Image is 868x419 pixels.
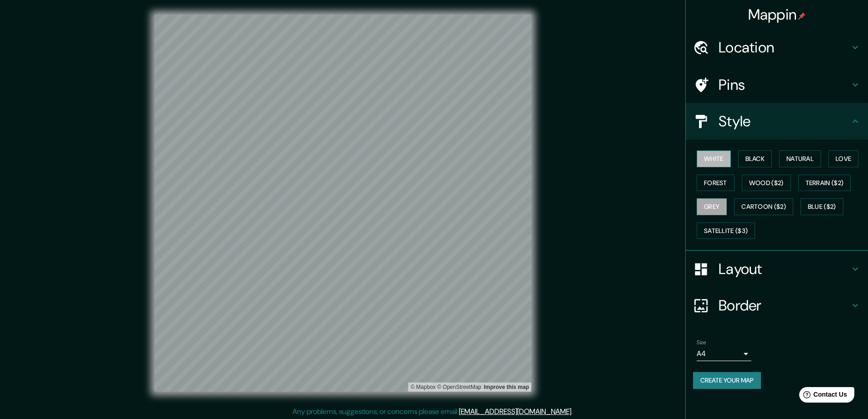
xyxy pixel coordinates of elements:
div: . [574,406,576,417]
label: Size [697,339,706,347]
h4: Style [719,112,850,130]
p: Any problems, suggestions, or concerns please email . [293,406,573,417]
img: pin-icon.png [798,12,806,20]
h4: Location [719,38,850,57]
button: Cartoon ($2) [734,198,793,215]
button: Black [738,150,772,167]
h4: Border [719,296,850,315]
div: Location [686,29,868,66]
button: Wood ($2) [742,175,791,191]
div: Pins [686,67,868,103]
button: Blue ($2) [801,198,843,215]
button: Create your map [693,372,761,389]
button: Love [828,150,858,167]
button: Satellite ($3) [697,222,755,239]
div: Style [686,103,868,140]
a: Mapbox [411,384,436,390]
button: White [697,150,731,167]
div: Layout [686,251,868,287]
div: Border [686,287,868,324]
a: OpenStreetMap [437,384,481,390]
h4: Pins [719,76,850,94]
button: Terrain ($2) [798,175,851,191]
div: A4 [697,347,751,361]
button: Natural [779,150,821,167]
button: Grey [697,198,727,215]
button: Forest [697,175,734,191]
a: [EMAIL_ADDRESS][DOMAIN_NAME] [459,407,571,416]
canvas: Map [154,15,531,392]
div: . [573,406,574,417]
h4: Layout [719,260,850,278]
a: Map feedback [484,384,529,390]
iframe: Help widget launcher [787,383,858,409]
h4: Mappin [748,5,806,24]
